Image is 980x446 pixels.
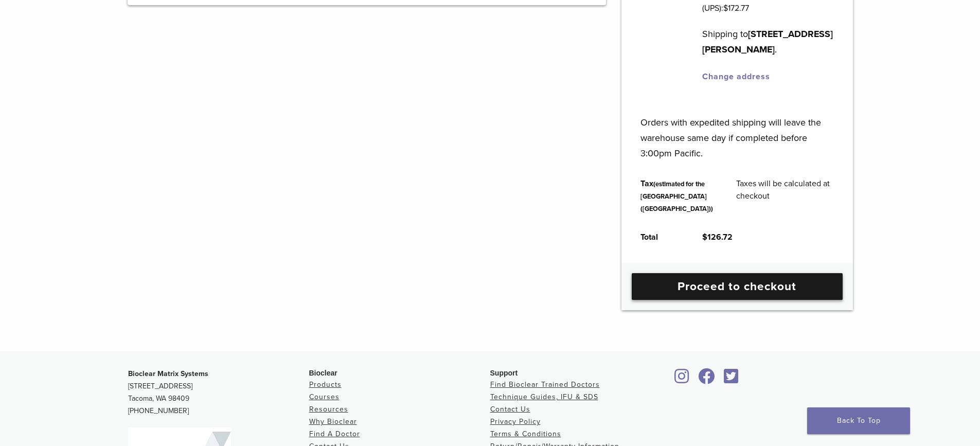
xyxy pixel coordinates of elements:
[490,417,541,426] a: Privacy Policy
[807,407,910,434] a: Back To Top
[490,393,598,401] a: Technique Guides, IFU & SDS
[629,223,691,252] th: Total
[702,26,833,57] p: Shipping to .
[721,374,742,385] a: Bioclear
[702,232,707,242] span: $
[490,405,530,414] a: Contact Us
[490,430,561,438] a: Terms & Conditions
[640,180,713,213] small: (estimated for the [GEOGRAPHIC_DATA] ([GEOGRAPHIC_DATA]))
[309,380,342,389] a: Products
[128,368,309,417] p: [STREET_ADDRESS] Tacoma, WA 98409 [PHONE_NUMBER]
[671,374,693,385] a: Bioclear
[702,72,770,82] a: Change address
[309,430,360,438] a: Find A Doctor
[309,393,340,401] a: Courses
[490,380,600,389] a: Find Bioclear Trained Doctors
[128,369,208,378] strong: Bioclear Matrix Systems
[723,3,749,13] bdi: 172.77
[640,99,833,161] p: Orders with expedited shipping will leave the warehouse same day if completed before 3:00pm Pacific.
[695,374,719,385] a: Bioclear
[702,28,833,55] strong: [STREET_ADDRESS][PERSON_NAME]
[629,169,725,223] th: Tax
[309,405,348,414] a: Resources
[723,3,728,13] span: $
[490,369,518,377] span: Support
[632,273,843,300] a: Proceed to checkout
[309,369,337,377] span: Bioclear
[725,169,845,223] td: Taxes will be calculated at checkout
[702,232,733,242] bdi: 126.72
[309,417,357,426] a: Why Bioclear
